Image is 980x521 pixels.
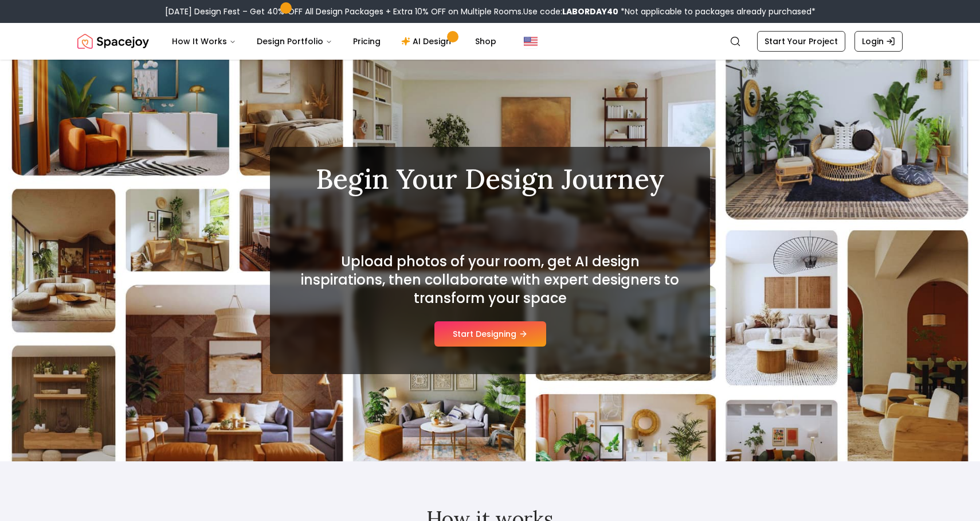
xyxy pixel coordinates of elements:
[524,34,538,48] img: United States
[77,30,149,53] a: Spacejoy
[562,6,618,17] b: LABORDAY40
[392,30,464,53] a: AI Design
[757,31,845,52] a: Start Your Project
[466,30,505,53] a: Shop
[434,321,546,347] button: Start Designing
[248,30,342,53] button: Design Portfolio
[297,165,683,193] h1: Begin Your Design Journey
[344,30,390,53] a: Pricing
[165,6,816,17] div: [DATE] Design Fest – Get 40% OFF All Design Packages + Extra 10% OFF on Multiple Rooms.
[854,31,903,52] a: Login
[77,23,903,60] nav: Global
[77,30,149,53] img: Spacejoy Logo
[163,30,505,53] nav: Main
[297,252,683,308] h2: Upload photos of your room, get AI design inspirations, then collaborate with expert designers to...
[523,6,618,17] span: Use code:
[618,6,816,17] span: *Not applicable to packages already purchased*
[163,30,245,53] button: How It Works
